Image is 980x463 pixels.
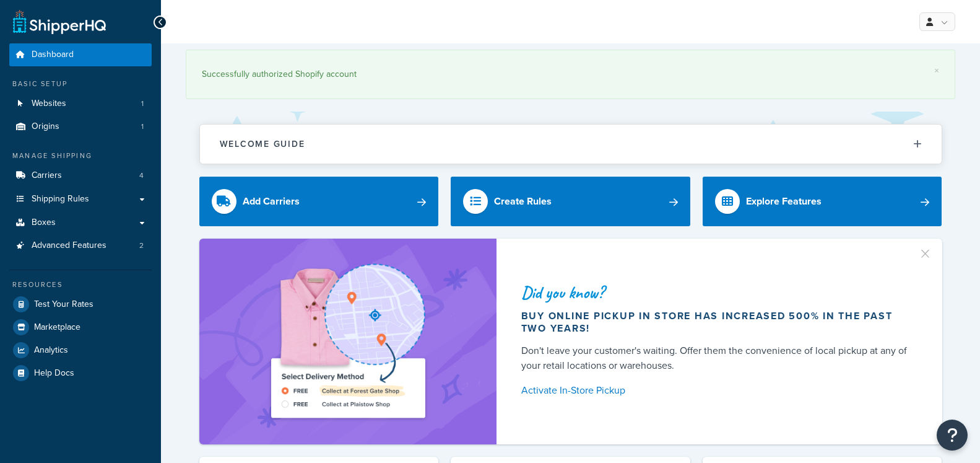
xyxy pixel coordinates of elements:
[9,316,152,338] a: Marketplace
[521,310,913,335] div: Buy online pickup in store has increased 500% in the past two years!
[521,284,913,301] div: Did you know?
[451,177,690,226] a: Create Rules
[9,293,152,315] a: Test Your Rates
[9,92,152,115] li: Websites
[139,170,144,181] span: 4
[220,139,305,149] h2: Welcome Guide
[32,121,59,132] span: Origins
[32,194,89,205] span: Shipping Rules
[236,257,460,426] img: ad-shirt-map-b0359fc47e01cab431d101c4b569394f6a03f54285957d908178d52f29eb9668.png
[9,164,152,187] li: Carriers
[141,99,144,109] span: 1
[9,115,152,138] a: Origins1
[746,193,822,210] div: Explore Features
[32,170,62,181] span: Carriers
[202,66,939,83] div: Successfully authorized Shopify account
[199,177,439,226] a: Add Carriers
[494,193,552,210] div: Create Rules
[200,125,942,164] button: Welcome Guide
[32,240,106,251] span: Advanced Features
[9,211,152,234] a: Boxes
[9,43,152,66] a: Dashboard
[934,66,939,76] a: ×
[9,339,152,361] a: Analytics
[703,177,942,226] a: Explore Features
[141,121,144,132] span: 1
[9,234,152,257] a: Advanced Features2
[937,420,968,451] button: Open Resource Center
[521,382,913,399] a: Activate In-Store Pickup
[32,99,66,109] span: Websites
[34,345,68,356] span: Analytics
[32,50,74,60] span: Dashboard
[9,188,152,211] a: Shipping Rules
[9,362,152,384] a: Help Docs
[34,368,74,379] span: Help Docs
[9,234,152,257] li: Advanced Features
[9,92,152,115] a: Websites1
[34,299,93,310] span: Test Your Rates
[139,240,144,251] span: 2
[9,79,152,89] div: Basic Setup
[243,193,300,210] div: Add Carriers
[9,151,152,161] div: Manage Shipping
[9,280,152,290] div: Resources
[32,218,56,228] span: Boxes
[34,322,80,333] span: Marketplace
[9,115,152,138] li: Origins
[521,343,913,373] div: Don't leave your customer's waiting. Offer them the convenience of local pickup at any of your re...
[9,164,152,187] a: Carriers4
